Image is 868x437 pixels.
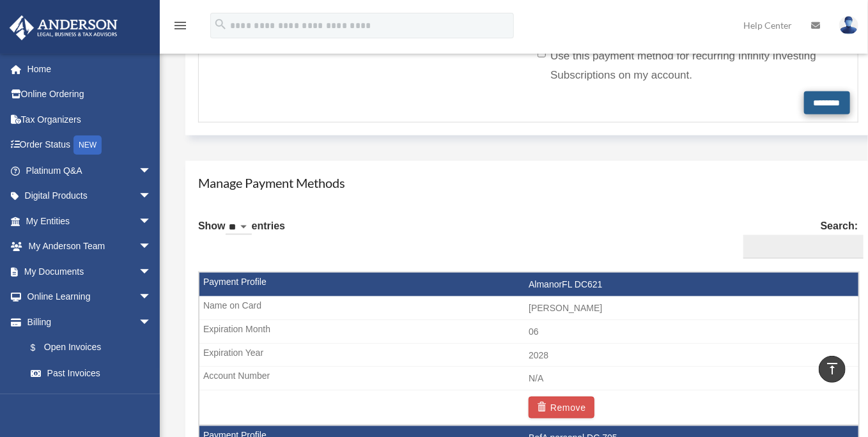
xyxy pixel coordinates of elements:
[199,273,858,297] td: AlmanorFL DC621
[139,259,164,285] span: arrow_drop_down
[18,335,171,361] a: $Open Invoices
[18,386,164,411] a: Manage Payments
[839,16,858,34] img: User Pic
[139,183,164,210] span: arrow_drop_down
[9,107,171,132] a: Tax Organizers
[529,397,594,418] button: Remove
[139,234,164,260] span: arrow_drop_down
[213,17,228,31] i: search
[9,284,171,310] a: Online Learningarrow_drop_down
[139,158,164,184] span: arrow_drop_down
[9,208,171,234] a: My Entitiesarrow_drop_down
[738,217,858,259] label: Search:
[198,174,858,192] h4: Manage Payment Methods
[9,132,171,158] a: Order StatusNEW
[199,320,858,344] td: 06
[198,217,285,248] label: Show entries
[173,18,188,33] i: menu
[9,82,171,107] a: Online Ordering
[139,208,164,234] span: arrow_drop_down
[38,340,44,356] span: $
[18,360,171,386] a: Past Invoices
[6,15,121,40] img: Anderson Advisors Platinum Portal
[199,296,858,321] td: [PERSON_NAME]
[9,56,171,82] a: Home
[9,183,171,209] a: Digital Productsarrow_drop_down
[9,234,171,259] a: My Anderson Teamarrow_drop_down
[538,47,840,85] label: Use this payment method for recurring Infinity Investing Subscriptions on my account.
[74,135,102,155] div: NEW
[199,344,858,368] td: 2028
[139,309,164,335] span: arrow_drop_down
[173,22,188,33] a: menu
[9,158,171,183] a: Platinum Q&Aarrow_drop_down
[9,309,171,335] a: Billingarrow_drop_down
[819,356,846,383] a: vertical_align_top
[199,367,858,391] td: N/A
[825,361,840,376] i: vertical_align_top
[9,259,171,284] a: My Documentsarrow_drop_down
[226,220,252,235] select: Showentries
[139,284,164,310] span: arrow_drop_down
[743,235,864,259] input: Search:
